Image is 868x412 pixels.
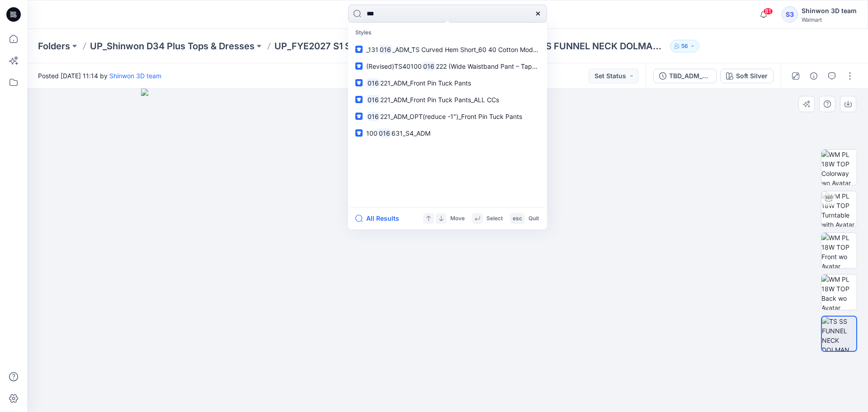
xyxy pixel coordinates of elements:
div: Soft Silver [736,71,768,81]
span: 221_ADM_OPT(reduce -1")_Front Pin Tuck Pants [380,113,522,120]
div: S3 [782,6,798,23]
span: 631_S4_ADM [392,129,430,137]
mark: 016 [377,128,392,138]
img: WM PL 18W TOP Turntable with Avatar [821,191,857,227]
p: Quit [528,214,539,223]
img: TS SS FUNNEL NECK DOLMAN TOP [822,317,856,351]
a: UP_FYE2027 S1 Shinwon Plus Top Dresses [274,40,459,52]
img: WM PL 18W TOP Back wo Avatar [821,275,857,310]
a: UP_Shinwon D34 Plus Tops & Dresses [90,40,255,52]
span: 221_ADM_Front Pin Tuck Pants [380,79,471,87]
p: Select [486,214,503,223]
button: Soft Silver [720,69,774,83]
mark: 016 [366,111,380,122]
span: _131 [366,46,378,53]
a: 100016631_S4_ADM [350,125,545,142]
span: Posted [DATE] 11:14 by [38,71,161,81]
span: (Revised)TS40100 [366,62,422,70]
p: TBD_ADM_TS SS FUNNEL NECK DOLMAN TOP [479,40,666,52]
button: 56 [670,40,699,52]
p: Move [450,214,465,223]
a: Shinwon 3D team [109,72,161,80]
p: 56 [681,41,688,51]
button: All Results [355,213,405,224]
img: WM PL 18W TOP Front wo Avatar [821,233,857,268]
span: 222 (Wide Waistband Pant – Tapered Leg)_ADM_S4 2020_ [436,62,608,70]
img: WM PL 18W TOP Colorway wo Avatar [821,150,857,185]
mark: 016 [366,78,380,88]
span: 81 [763,8,773,15]
a: (Revised)TS40100016222 (Wide Waistband Pant – Tapered Leg)_ADM_S4 2020_ [350,58,545,75]
div: TBD_ADM_TS SS FUNNEL NECK DOLMAN TOP [669,71,711,81]
img: eyJhbGciOiJIUzI1NiIsImtpZCI6IjAiLCJzbHQiOiJzZXMiLCJ0eXAiOiJKV1QifQ.eyJkYXRhIjp7InR5cGUiOiJzdG9yYW... [141,89,754,412]
span: 221_ADM_Front Pin Tuck Pants_ALL CCs [380,96,499,104]
mark: 016 [422,61,436,71]
a: 016221_ADM_OPT(reduce -1")_Front Pin Tuck Pants [350,108,545,125]
span: 100 [366,129,377,137]
a: 016221_ADM_Front Pin Tuck Pants [350,75,545,91]
span: _ADM_TS Curved Hem Short_60 40 Cotton Modal French Terry_All CCs [392,46,600,53]
a: 016221_ADM_Front Pin Tuck Pants_ALL CCs [350,91,545,108]
a: Folders [38,40,70,52]
mark: 016 [366,95,380,105]
p: esc [513,214,522,223]
div: Walmart [802,16,857,23]
p: Styles [350,24,545,41]
mark: 016 [378,44,392,55]
button: TBD_ADM_TS SS FUNNEL NECK DOLMAN TOP [653,69,717,83]
a: _131016_ADM_TS Curved Hem Short_60 40 Cotton Modal French Terry_All CCs [350,41,545,58]
button: Details [807,69,821,83]
div: Shinwon 3D team [802,5,857,16]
